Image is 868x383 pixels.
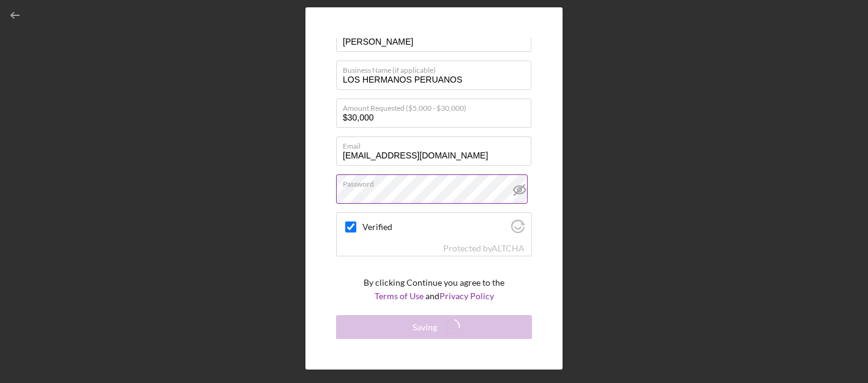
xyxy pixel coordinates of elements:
a: Visit Altcha.org [511,225,525,235]
label: Business Name (if applicable) [343,61,531,75]
label: Verified [362,222,507,232]
div: Saving [413,315,437,340]
label: Amount Requested ($5,000 - $30,000) [343,99,531,113]
a: Visit Altcha.org [492,243,525,253]
label: Email [343,137,531,151]
p: By clicking Continue you agree to the and [364,276,504,303]
label: Password [343,175,531,188]
a: Privacy Policy [440,291,494,301]
a: Terms of Use [375,291,424,301]
div: Protected by [443,244,525,253]
button: Saving [336,315,532,340]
